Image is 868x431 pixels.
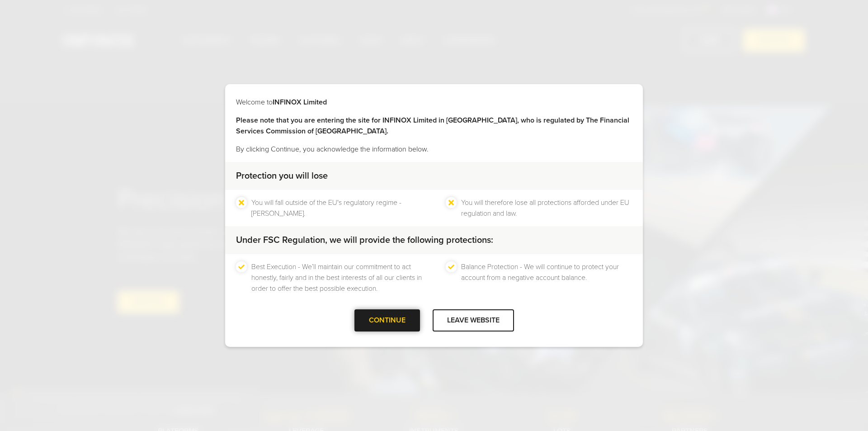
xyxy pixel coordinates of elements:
p: By clicking Continue, you acknowledge the information below. [236,144,632,155]
div: LEAVE WEBSITE [433,309,514,332]
strong: Under FSC Regulation, we will provide the following protections: [236,235,493,246]
div: CONTINUE [354,309,420,332]
strong: Please note that you are entering the site for INFINOX Limited in [GEOGRAPHIC_DATA], who is regul... [236,116,629,136]
li: You will fall outside of the EU's regulatory regime - [PERSON_NAME]. [251,197,422,219]
li: You will therefore lose all protections afforded under EU regulation and law. [461,197,632,219]
p: Welcome to [236,97,632,108]
li: Best Execution - We’ll maintain our commitment to act honestly, fairly and in the best interests ... [251,261,422,294]
li: Balance Protection - We will continue to protect your account from a negative account balance. [461,261,632,294]
strong: INFINOX Limited [273,98,327,107]
strong: Protection you will lose [236,171,328,181]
